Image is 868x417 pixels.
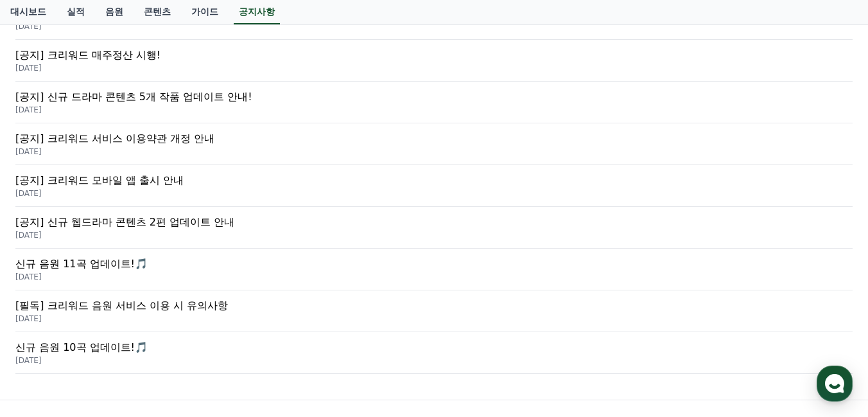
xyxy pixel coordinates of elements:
a: 신규 음원 11곡 업데이트!🎵 [DATE] [15,249,853,290]
a: 홈 [4,310,85,342]
a: 대화 [85,310,166,342]
a: [필독] 크리워드 음원 서비스 이용 시 유의사항 [DATE] [15,290,853,332]
a: 설정 [166,310,247,342]
span: 홈 [40,330,48,340]
p: [공지] 신규 웹드라마 콘텐츠 2편 업데이트 안내 [15,215,853,230]
p: [공지] 크리워드 매주정산 시행! [15,48,853,63]
span: 설정 [198,330,214,340]
p: [공지] 크리워드 서비스 이용약관 개정 안내 [15,131,853,146]
p: [필독] 크리워드 음원 서비스 이용 시 유의사항 [15,298,853,314]
p: [DATE] [15,63,853,73]
p: [DATE] [15,146,853,157]
p: [DATE] [15,21,853,31]
p: [DATE] [15,230,853,240]
a: [공지] 크리워드 모바일 앱 출시 안내 [DATE] [15,165,853,207]
p: 신규 음원 10곡 업데이트!🎵 [15,340,853,355]
p: [공지] 크리워드 모바일 앱 출시 안내 [15,173,853,188]
p: 신규 음원 11곡 업데이트!🎵 [15,256,853,272]
a: [공지] 크리워드 매주정산 시행! [DATE] [15,40,853,82]
p: [DATE] [15,188,853,199]
a: [공지] 신규 드라마 콘텐츠 5개 작품 업데이트 안내! [DATE] [15,82,853,123]
a: 신규 음원 10곡 업데이트!🎵 [DATE] [15,332,853,374]
p: [공지] 신규 드라마 콘텐츠 5개 작품 업데이트 안내! [15,89,853,105]
a: [공지] 신규 웹드라마 콘텐츠 2편 업데이트 안내 [DATE] [15,207,853,249]
p: [DATE] [15,314,853,324]
a: [공지] 크리워드 서비스 이용약관 개정 안내 [DATE] [15,123,853,165]
p: [DATE] [15,355,853,366]
p: [DATE] [15,105,853,115]
p: [DATE] [15,272,853,282]
span: 대화 [117,330,133,341]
